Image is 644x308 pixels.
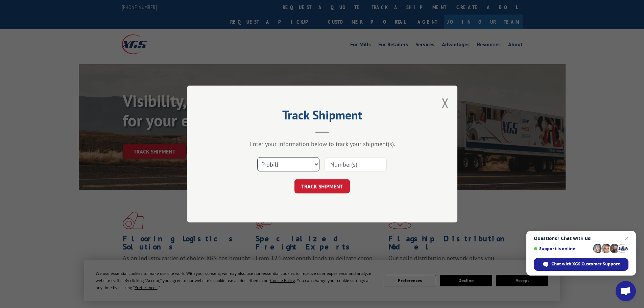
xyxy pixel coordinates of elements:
[551,261,620,267] span: Chat with XGS Customer Support
[325,157,387,171] input: Number(s)
[534,246,591,251] span: Support is online
[294,179,350,193] button: TRACK SHIPMENT
[442,94,449,112] button: Close modal
[623,234,631,242] span: Close chat
[616,281,636,301] div: Open chat
[534,258,628,271] div: Chat with XGS Customer Support
[534,236,628,241] span: Questions? Chat with us!
[221,140,424,148] div: Enter your information below to track your shipment(s).
[221,110,424,123] h2: Track Shipment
